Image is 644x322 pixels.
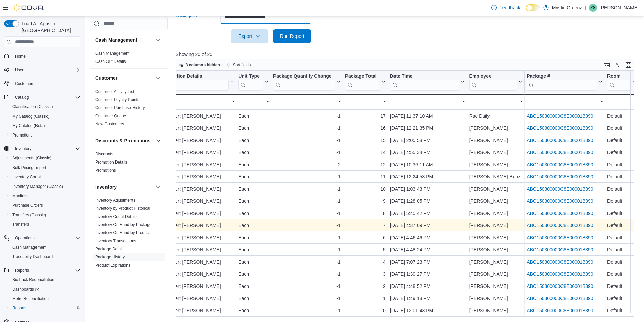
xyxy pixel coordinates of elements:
[345,73,380,90] div: Package Total
[345,97,385,105] div: -
[390,173,465,181] div: [DATE] 12:24:53 PM
[95,152,113,156] a: Discounts
[390,185,465,193] div: [DATE] 1:03:43 PM
[95,271,126,276] a: Purchase Orders
[12,66,80,74] span: Users
[469,148,522,156] div: [PERSON_NAME]
[273,100,341,108] div: -1
[95,97,139,102] span: Customer Loyalty Points
[12,296,49,301] span: Metrc Reconciliation
[345,160,386,169] div: 12
[238,209,269,217] div: Each
[95,105,145,110] a: Customer Purchase History
[527,73,597,90] div: Package URL
[176,51,639,58] p: Showing 20 of 20
[12,145,34,153] button: Inventory
[95,151,113,157] span: Discounts
[7,210,83,220] button: Transfers (Classic)
[238,148,269,156] div: Each
[345,197,386,205] div: 9
[95,214,138,219] span: Inventory Count Details
[345,73,380,79] div: Package Total
[95,168,116,173] span: Promotions
[12,155,51,161] span: Adjustments (Classic)
[154,137,162,145] button: Discounts & Promotions
[345,173,386,181] div: 11
[159,112,234,120] div: Customer: [PERSON_NAME]
[14,4,44,11] img: Cova
[238,136,269,144] div: Each
[607,209,637,217] div: Default
[12,52,80,60] span: Home
[12,266,32,274] button: Reports
[469,73,517,90] div: Employee
[9,182,80,191] span: Inventory Manager (Classic)
[223,61,254,69] button: Sort fields
[607,185,637,193] div: Default
[7,102,83,112] button: Classification (Classic)
[527,283,593,289] a: ABC150300000C8E000018390
[527,125,593,131] a: ABC150300000C8E000018390
[345,73,385,90] button: Package Total
[390,136,465,144] div: [DATE] 2:05:58 PM
[9,304,29,312] a: Reports
[12,234,80,242] span: Operations
[159,100,234,108] div: Customer: [PERSON_NAME]
[95,89,134,94] span: Customer Activity List
[9,182,66,191] a: Inventory Manager (Classic)
[15,268,29,273] span: Reports
[12,193,29,199] span: Manifests
[12,234,38,242] button: Operations
[238,73,269,90] button: Unit Type
[9,164,49,172] a: Bulk Pricing Import
[238,73,263,90] div: Unit Type
[527,138,593,143] a: ABC150300000C8E000018390
[12,174,41,180] span: Inventory Count
[159,73,229,79] div: Transaction Details
[345,112,386,120] div: 17
[527,223,593,228] a: ABC150300000C8E000018390
[95,114,126,118] a: Customer Queue
[488,1,523,15] a: Feedback
[624,61,633,69] button: Enter fullscreen
[527,271,593,277] a: ABC150300000C8E000018390
[12,145,80,153] span: Inventory
[390,221,465,229] div: [DATE] 4:37:09 PM
[345,124,386,132] div: 16
[12,104,53,109] span: Classification (Classic)
[12,222,29,227] span: Transfers
[527,113,593,119] a: ABC150300000C8E000018390
[90,49,168,68] div: Cash Management
[95,255,125,259] a: Package History
[469,173,522,181] div: [PERSON_NAME]-Benz
[7,112,83,121] button: My Catalog (Classic)
[95,121,124,127] span: New Customers
[390,148,465,156] div: [DATE] 4:55:34 PM
[9,201,46,209] a: Purchase Orders
[273,197,341,205] div: -1
[154,36,162,44] button: Cash Management
[12,266,80,274] span: Reports
[238,97,269,105] div: -
[527,186,593,192] a: ABC150300000C8E000018390
[469,97,522,105] div: -
[469,112,522,120] div: Rae Daily
[238,73,263,79] div: Unit Type
[469,160,522,169] div: [PERSON_NAME]
[390,160,465,169] div: [DATE] 10:36:11 AM
[607,97,637,105] div: -
[607,73,631,79] div: Room
[238,221,269,229] div: Each
[603,61,611,69] button: Keyboard shortcuts
[95,198,135,203] span: Inventory Adjustments
[469,221,522,229] div: [PERSON_NAME]
[9,173,44,181] a: Inventory Count
[607,148,637,156] div: Default
[607,197,637,205] div: Default
[9,122,80,130] span: My Catalog (Beta)
[154,74,162,82] button: Customer
[12,80,37,88] a: Customers
[12,287,39,292] span: Dashboards
[159,173,234,181] div: Customer: [PERSON_NAME]
[95,230,150,235] a: Inventory On Hand by Product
